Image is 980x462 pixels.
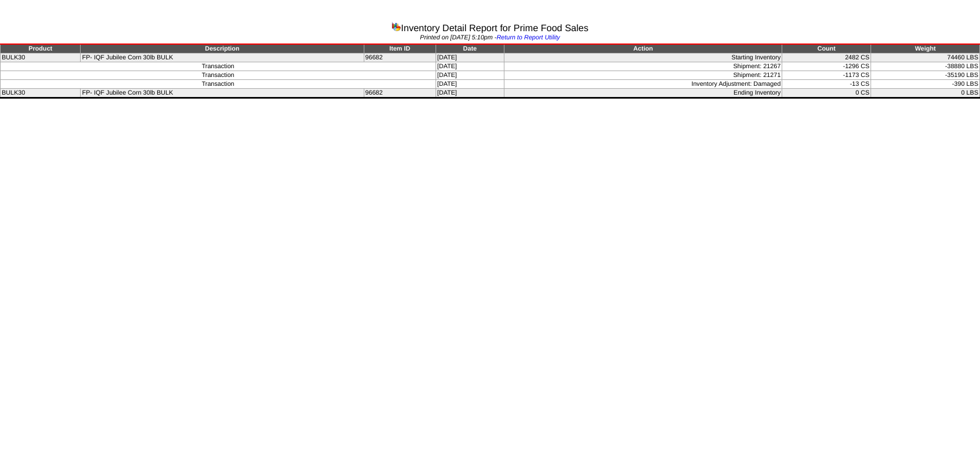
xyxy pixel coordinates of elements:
[871,53,980,62] td: 74460 LBS
[871,62,980,71] td: -38880 LBS
[504,44,782,53] td: Action
[364,44,436,53] td: Item ID
[1,89,81,98] td: BULK30
[436,44,504,53] td: Date
[1,80,436,89] td: Transaction
[436,62,504,71] td: [DATE]
[81,44,364,53] td: Description
[871,44,980,53] td: Weight
[391,22,401,31] img: graph.gif
[364,89,436,98] td: 96682
[436,53,504,62] td: [DATE]
[504,62,782,71] td: Shipment: 21267
[504,71,782,80] td: Shipment: 21271
[782,89,871,98] td: 0 CS
[1,53,81,62] td: BULK30
[782,80,871,89] td: -13 CS
[504,53,782,62] td: Starting Inventory
[436,80,504,89] td: [DATE]
[81,53,364,62] td: FP- IQF Jubilee Corn 30lb BULK
[436,89,504,98] td: [DATE]
[782,71,871,80] td: -1173 CS
[871,89,980,98] td: 0 LBS
[1,71,436,80] td: Transaction
[81,89,364,98] td: FP- IQF Jubilee Corn 30lb BULK
[871,71,980,80] td: -35190 LBS
[1,44,81,53] td: Product
[871,80,980,89] td: -390 LBS
[782,44,871,53] td: Count
[782,53,871,62] td: 2482 CS
[364,53,436,62] td: 96682
[497,34,560,41] a: Return to Report Utility
[504,89,782,98] td: Ending Inventory
[782,62,871,71] td: -1296 CS
[504,80,782,89] td: Inventory Adjustment: Damaged
[1,62,436,71] td: Transaction
[436,71,504,80] td: [DATE]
